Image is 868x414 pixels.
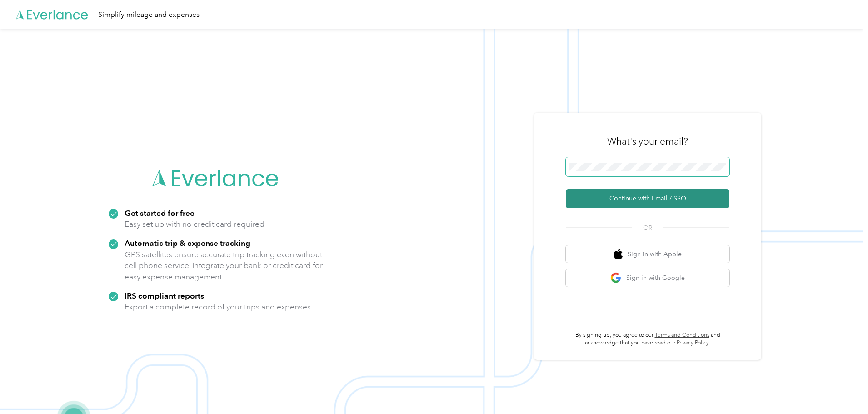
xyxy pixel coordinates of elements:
[125,249,323,283] p: GPS satellites ensure accurate trip tracking even without cell phone service. Integrate your bank...
[655,332,709,339] a: Terms and Conditions
[125,219,264,230] p: Easy set up with no credit card required
[607,135,688,148] h3: What's your email?
[98,9,200,20] div: Simplify mileage and expenses
[614,249,623,260] img: apple logo
[677,339,709,346] a: Privacy Policy
[125,238,250,248] strong: Automatic trip & expense tracking
[125,301,313,313] p: Export a complete record of your trips and expenses.
[125,291,204,300] strong: IRS compliant reports
[566,331,729,347] p: By signing up, you agree to our and acknowledge that you have read our .
[566,269,729,287] button: google logoSign in with Google
[610,272,622,284] img: google logo
[632,223,663,233] span: OR
[125,208,195,218] strong: Get started for free
[566,245,729,263] button: apple logoSign in with Apple
[566,189,729,208] button: Continue with Email / SSO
